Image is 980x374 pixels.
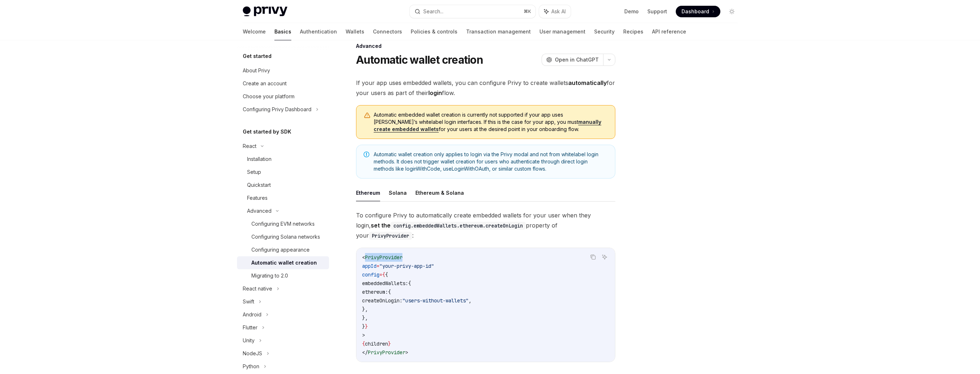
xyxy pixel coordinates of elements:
span: { [382,271,385,278]
a: Quickstart [237,179,329,191]
a: Support [647,8,667,15]
span: ethereum: [362,289,388,295]
h5: Get started [243,52,272,60]
span: Automatic wallet creation only applies to login via the Privy modal and not from whitelabel login... [374,151,608,172]
span: createOnLogin: [362,297,402,304]
span: appId [362,263,377,269]
h1: Automatic wallet creation [356,53,483,66]
a: Features [237,191,329,204]
a: Migrating to 2.0 [237,269,329,282]
button: Ask AI [539,5,571,18]
div: Automatic wallet creation [251,258,317,267]
span: Ask AI [551,8,566,15]
span: > [405,349,408,356]
div: React native [243,284,272,293]
a: Configuring Solana networks [237,230,329,243]
a: Installation [237,153,329,166]
span: Automatic embedded wallet creation is currently not supported if your app uses [PERSON_NAME]’s wh... [374,111,608,133]
strong: login [428,89,442,96]
strong: set the [371,222,526,229]
span: { [388,289,391,295]
a: Basics [274,23,291,40]
button: Solana [389,184,407,201]
span: Dashboard [682,8,709,15]
strong: automatically [568,79,607,86]
span: = [379,271,382,278]
span: config [362,271,379,278]
a: Setup [237,166,329,179]
span: To configure Privy to automatically create embedded wallets for your user when they login, proper... [356,210,615,240]
div: Swift [243,297,254,306]
a: Authentication [300,23,337,40]
a: User management [539,23,585,40]
button: Open in ChatGPT [542,54,603,66]
button: Toggle dark mode [726,6,738,17]
a: Transaction management [466,23,531,40]
a: API reference [652,23,686,40]
div: Configuring EVM networks [251,220,315,228]
span: }, [362,306,368,312]
div: Configuring Privy Dashboard [243,105,311,114]
div: React [243,142,256,150]
span: , [469,297,471,304]
div: About Privy [243,66,270,75]
a: Policies & controls [411,23,457,40]
span: } [362,323,365,330]
div: NodeJS [243,349,262,358]
span: { [385,271,388,278]
svg: Warning [364,112,371,119]
div: Advanced [356,42,615,50]
span: "users-without-wallets" [402,297,469,304]
button: Ethereum [356,184,380,201]
div: Installation [247,155,272,163]
a: Security [594,23,615,40]
a: Demo [624,8,639,15]
span: }, [362,315,368,321]
a: Connectors [373,23,402,40]
div: Quickstart [247,181,271,189]
span: If your app uses embedded wallets, you can configure Privy to create wallets for your users as pa... [356,78,615,98]
span: > [362,332,365,338]
a: About Privy [237,64,329,77]
span: PrivyProvider [365,254,402,261]
a: Recipes [623,23,643,40]
a: Dashboard [676,6,720,17]
span: < [362,254,365,261]
span: </ [362,349,368,356]
span: } [365,323,368,330]
a: Create an account [237,77,329,90]
code: PrivyProvider [369,232,412,240]
span: { [408,280,411,287]
div: Choose your platform [243,92,295,101]
a: Welcome [243,23,266,40]
div: Advanced [247,207,272,215]
span: Open in ChatGPT [555,56,599,63]
span: ⌘ K [524,9,531,14]
code: config.embeddedWallets.ethereum.createOnLogin [391,222,526,230]
button: Search...⌘K [410,5,535,18]
div: Migrating to 2.0 [251,271,288,280]
div: Features [247,194,268,202]
div: Create an account [243,79,287,88]
div: Android [243,310,261,319]
a: Choose your platform [237,90,329,103]
span: embeddedWallets: [362,280,408,287]
a: Wallets [346,23,364,40]
svg: Note [364,152,369,157]
div: Search... [423,7,443,16]
div: Unity [243,336,255,345]
h5: Get started by SDK [243,127,291,136]
a: Configuring appearance [237,243,329,256]
div: Configuring appearance [251,245,310,254]
div: Python [243,362,259,371]
div: Flutter [243,323,257,332]
span: { [362,341,365,347]
span: "your-privy-app-id" [379,263,434,269]
button: Copy the contents from the code block [588,252,598,262]
span: = [377,263,379,269]
button: Ask AI [600,252,609,262]
span: } [388,341,391,347]
img: light logo [243,6,287,17]
button: Ethereum & Solana [415,184,464,201]
div: Setup [247,168,261,176]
